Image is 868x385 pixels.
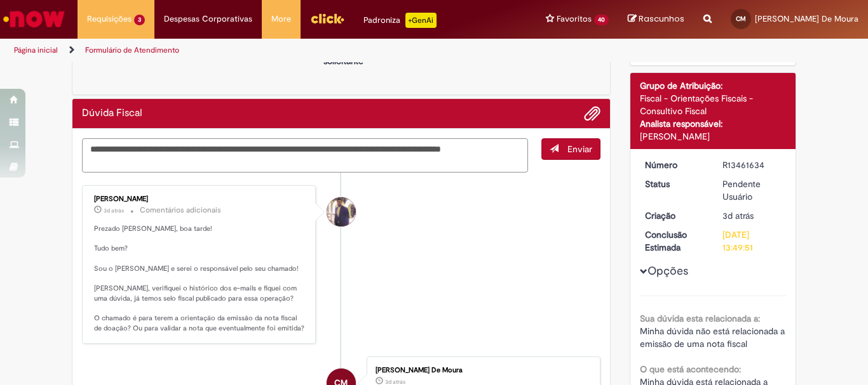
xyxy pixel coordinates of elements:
[87,13,132,25] span: Requisições
[640,117,787,130] div: Analista responsável:
[640,325,787,349] span: Minha dúvida não está relacionada a emissão de uma nota fiscal
[104,207,124,214] span: 3d atrás
[134,15,145,25] span: 3
[640,130,787,143] div: [PERSON_NAME]
[405,13,437,28] p: +GenAi
[594,15,609,25] span: 40
[722,210,754,221] span: 3d atrás
[82,108,142,119] h2: Dúvida Fiscal Histórico de tíquete
[310,9,344,28] img: click_logo_yellow_360x200.png
[104,207,124,214] time: 29/08/2025 13:22:24
[363,13,437,28] div: Padroniza
[722,159,782,171] div: R13461634
[640,79,787,92] div: Grupo de Atribuição:
[722,228,782,254] div: [DATE] 13:49:51
[557,13,592,25] span: Favoritos
[635,228,714,254] dt: Conclusão Estimada
[635,209,714,222] dt: Criação
[164,13,252,25] span: Despesas Corporativas
[639,13,684,25] span: Rascunhos
[94,224,306,334] p: Prezado [PERSON_NAME], boa tarde! Tudo bem? Sou o [PERSON_NAME] e serei o responsável pelo seu ch...
[140,205,221,216] small: Comentários adicionais
[635,178,714,190] dt: Status
[14,45,58,55] a: Página inicial
[755,13,858,24] span: [PERSON_NAME] De Moura
[736,15,746,23] span: CM
[640,363,741,375] b: O que está acontecendo:
[628,13,684,25] a: Rascunhos
[584,105,600,122] button: Adicionar anexos
[271,13,291,25] span: More
[327,197,356,226] div: Gabriel Rodrigues Barao
[94,195,306,203] div: [PERSON_NAME]
[82,138,528,173] textarea: Digite sua mensagem aqui...
[640,313,760,324] b: Sua dúvida esta relacionada a:
[541,138,600,160] button: Enviar
[376,367,587,374] div: [PERSON_NAME] De Moura
[640,92,787,117] div: Fiscal - Orientações Fiscais - Consultivo Fiscal
[567,143,592,155] span: Enviar
[10,39,569,62] ul: Trilhas de página
[85,45,179,55] a: Formulário de Atendimento
[722,178,782,203] div: Pendente Usuário
[635,159,714,171] dt: Número
[722,210,754,221] time: 29/08/2025 10:49:47
[722,209,782,222] div: 29/08/2025 10:49:47
[1,6,67,32] img: ServiceNow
